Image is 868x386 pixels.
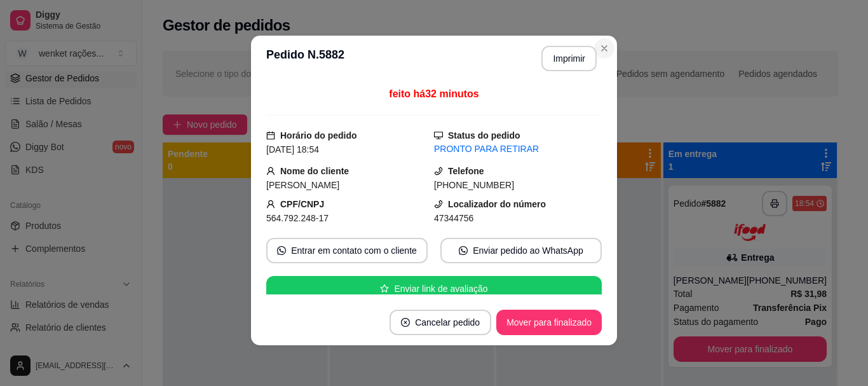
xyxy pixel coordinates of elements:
[266,213,329,223] span: 564.792.248-17
[280,199,324,209] strong: CPF/CNPJ
[434,131,443,140] span: desktop
[389,88,478,99] span: feito há 32 minutos
[266,276,602,301] button: starEnviar link de avaliação
[434,167,443,176] span: phone
[541,46,597,71] button: Imprimir
[459,246,468,255] span: whats-app
[434,213,473,223] span: 47344756
[266,180,339,190] span: [PERSON_NAME]
[266,131,275,140] span: calendar
[266,200,275,209] span: user
[277,246,286,255] span: whats-app
[266,144,319,155] span: [DATE] 18:54
[594,38,614,59] button: Close
[280,130,357,141] strong: Horário do pedido
[434,142,602,156] div: PRONTO PARA RETIRAR
[434,200,443,209] span: phone
[266,167,275,176] span: user
[390,310,491,335] button: close-circleCancelar pedido
[448,166,484,176] strong: Telefone
[401,318,410,327] span: close-circle
[496,310,602,335] button: Mover para finalizado
[266,238,428,263] button: whats-appEntrar em contato com o cliente
[434,180,514,190] span: [PHONE_NUMBER]
[448,130,520,141] strong: Status do pedido
[440,238,602,263] button: whats-appEnviar pedido ao WhatsApp
[448,199,546,209] strong: Localizador do número
[280,166,349,176] strong: Nome do cliente
[266,46,344,71] h3: Pedido N. 5882
[380,284,389,293] span: star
